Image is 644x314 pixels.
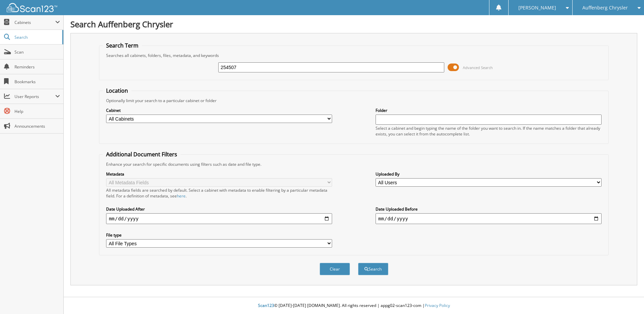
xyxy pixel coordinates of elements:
[7,3,57,12] img: scan123-logo-white.svg
[14,34,59,40] span: Search
[463,65,493,70] span: Advanced Search
[582,6,628,10] span: Auffenberg Chrysler
[258,303,274,308] span: Scan123
[177,193,186,199] a: here
[610,282,644,314] iframe: Chat Widget
[376,125,602,137] div: Select a cabinet and begin typing the name of the folder you want to search in. If the name match...
[106,107,332,113] label: Cabinet
[103,98,605,103] div: Optionally limit your search to a particular cabinet or folder
[425,303,450,308] a: Privacy Policy
[103,53,605,58] div: Searches all cabinets, folders, files, metadata, and keywords
[106,232,332,238] label: File type
[14,79,60,85] span: Bookmarks
[358,263,388,275] button: Search
[70,19,637,30] h1: Search Auffenberg Chrysler
[14,49,60,55] span: Scan
[106,187,332,199] div: All metadata fields are searched by default. Select a cabinet with metadata to enable filtering b...
[14,94,55,99] span: User Reports
[518,6,556,10] span: [PERSON_NAME]
[103,151,181,158] legend: Additional Document Filters
[320,263,350,275] button: Clear
[14,123,60,129] span: Announcements
[376,206,602,212] label: Date Uploaded Before
[376,213,602,224] input: end
[376,107,602,113] label: Folder
[376,171,602,177] label: Uploaded By
[106,171,332,177] label: Metadata
[14,64,60,70] span: Reminders
[103,161,605,167] div: Enhance your search for specific documents using filters such as date and file type.
[106,206,332,212] label: Date Uploaded After
[14,20,55,25] span: Cabinets
[103,87,131,94] legend: Location
[14,108,60,114] span: Help
[64,297,644,314] div: © [DATE]-[DATE] [DOMAIN_NAME]. All rights reserved | appg02-scan123-com |
[103,42,142,49] legend: Search Term
[106,213,332,224] input: start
